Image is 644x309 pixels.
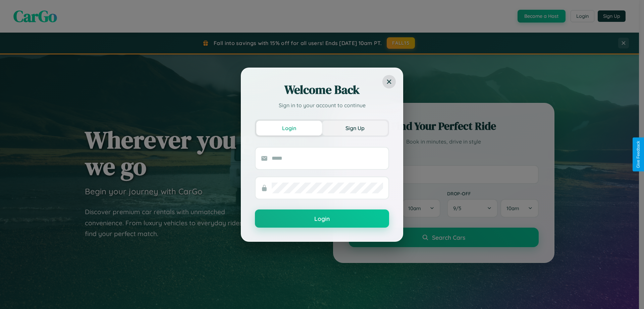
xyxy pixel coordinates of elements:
[255,82,389,98] h2: Welcome Back
[636,141,641,168] div: Give Feedback
[322,121,388,136] button: Sign Up
[255,101,389,109] p: Sign in to your account to continue
[255,209,389,228] button: Login
[256,121,322,136] button: Login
